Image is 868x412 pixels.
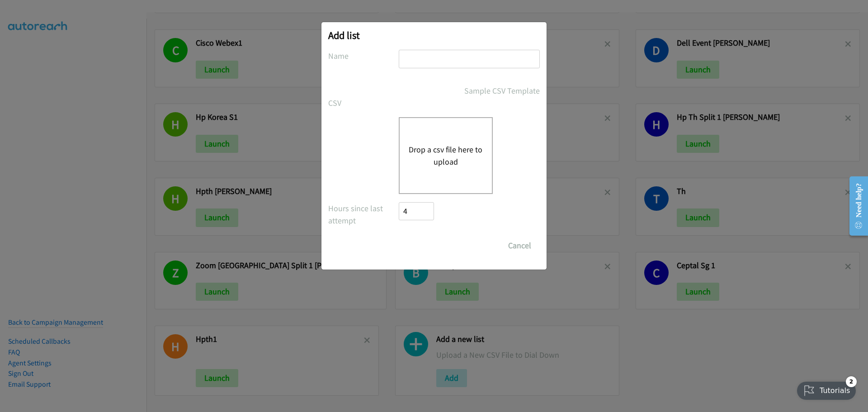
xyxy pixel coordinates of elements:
label: Name [328,50,399,62]
iframe: Resource Center [842,170,868,242]
a: Sample CSV Template [464,85,540,97]
label: CSV [328,97,399,109]
iframe: Checklist [792,373,861,405]
h2: Add list [328,29,540,42]
label: Hours since last attempt [328,202,399,227]
button: Cancel [500,237,540,255]
button: Drop a csv file here to upload [409,143,483,168]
